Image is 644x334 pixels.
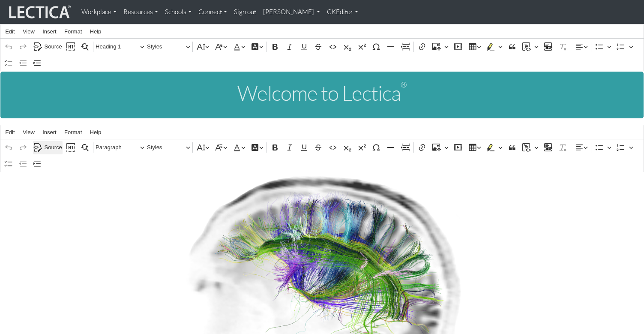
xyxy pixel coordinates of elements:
[90,29,102,34] span: Help
[5,29,15,34] span: Edit
[323,3,362,21] a: CKEditor
[0,125,644,139] div: Editor menu bar
[7,4,71,20] img: lecticalive
[33,141,62,154] button: Source
[42,29,57,34] span: Insert
[120,3,162,21] a: Resources
[401,80,407,89] sup: ®
[231,3,260,21] a: Sign out
[64,29,82,34] span: Format
[0,139,644,172] div: Editor toolbar
[42,129,57,135] span: Insert
[33,40,62,54] button: Source
[260,3,324,21] a: [PERSON_NAME]
[90,129,102,135] span: Help
[147,142,186,153] span: Styles
[96,42,140,52] span: Heading 1
[147,42,186,52] span: Styles
[78,3,120,21] a: Workplace
[95,141,145,154] button: Paragraph, Heading
[0,39,644,71] div: Editor toolbar
[5,129,15,135] span: Edit
[0,24,644,39] div: Editor menu bar
[23,29,35,34] span: View
[45,142,62,153] span: Source
[147,141,191,154] button: Styles
[147,40,191,54] button: Styles
[96,142,140,153] span: Paragraph
[95,40,145,54] button: Heading 1, Heading
[7,82,637,105] h1: Welcome to Lectica
[64,129,82,135] span: Format
[162,3,195,21] a: Schools
[23,129,35,135] span: View
[45,42,62,52] span: Source
[195,3,231,21] a: Connect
